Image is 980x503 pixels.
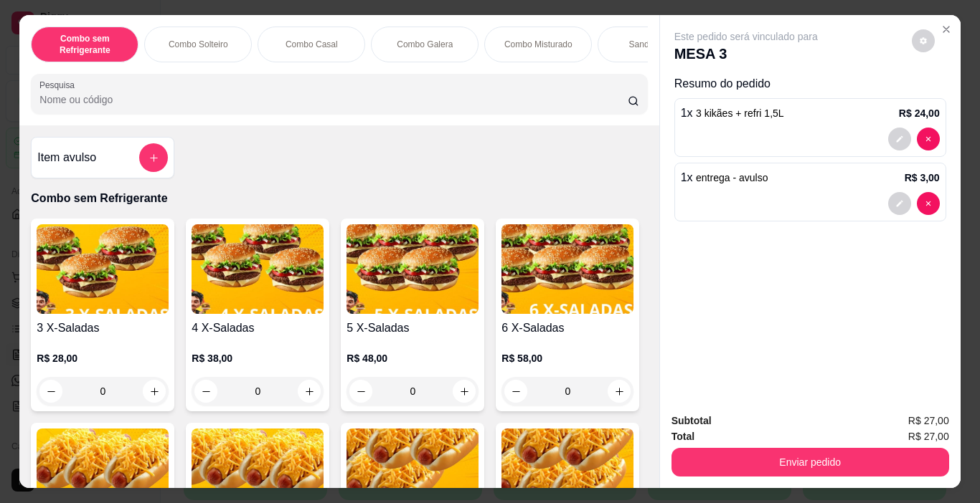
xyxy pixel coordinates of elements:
[504,380,527,403] button: decrease-product-quantity
[899,106,940,120] p: R$ 24,00
[501,224,633,314] img: product-image
[917,128,940,150] button: decrease-product-quantity
[681,105,784,122] p: 1 x
[298,380,321,403] button: increase-product-quantity
[935,18,958,41] button: Close
[629,39,674,50] p: Sanduíches
[43,33,126,56] p: Combo sem Refrigerante
[397,39,453,50] p: Combo Galera
[37,224,169,314] img: product-image
[194,380,217,403] button: decrease-product-quantity
[504,39,573,50] p: Combo Misturado
[888,192,911,215] button: decrease-product-quantity
[37,351,169,365] p: R$ 28,00
[917,192,940,215] button: decrease-product-quantity
[681,169,768,186] p: 1 x
[347,351,479,365] p: R$ 48,00
[192,351,324,365] p: R$ 38,00
[286,39,338,50] p: Combo Casal
[192,224,324,314] img: product-image
[37,320,169,337] h4: 3 X-Saladas
[908,428,949,444] span: R$ 27,00
[169,39,228,50] p: Combo Solteiro
[674,29,818,44] p: Este pedido será vinculado para
[453,380,476,403] button: increase-product-quantity
[674,44,818,64] p: MESA 3
[608,380,631,403] button: increase-product-quantity
[37,149,96,166] h4: Item avulso
[39,79,80,91] label: Pesquisa
[888,128,911,150] button: decrease-product-quantity
[696,107,784,119] span: 3 kikães + refri 1,5L
[908,413,949,428] span: R$ 27,00
[192,320,324,337] h4: 4 X-Saladas
[39,92,628,107] input: Pesquisa
[501,320,633,337] h4: 6 X-Saladas
[501,351,633,365] p: R$ 58,00
[672,431,694,442] strong: Total
[31,190,647,207] p: Combo sem Refrigerante
[143,380,166,403] button: increase-product-quantity
[672,415,712,426] strong: Subtotal
[672,448,949,476] button: Enviar pedido
[139,143,168,172] button: add-separate-item
[912,29,935,52] button: decrease-product-quantity
[905,171,940,185] p: R$ 3,00
[674,75,946,92] p: Resumo do pedido
[696,172,768,183] span: entrega - avulso
[39,380,62,403] button: decrease-product-quantity
[347,224,479,314] img: product-image
[349,380,372,403] button: decrease-product-quantity
[347,320,479,337] h4: 5 X-Saladas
